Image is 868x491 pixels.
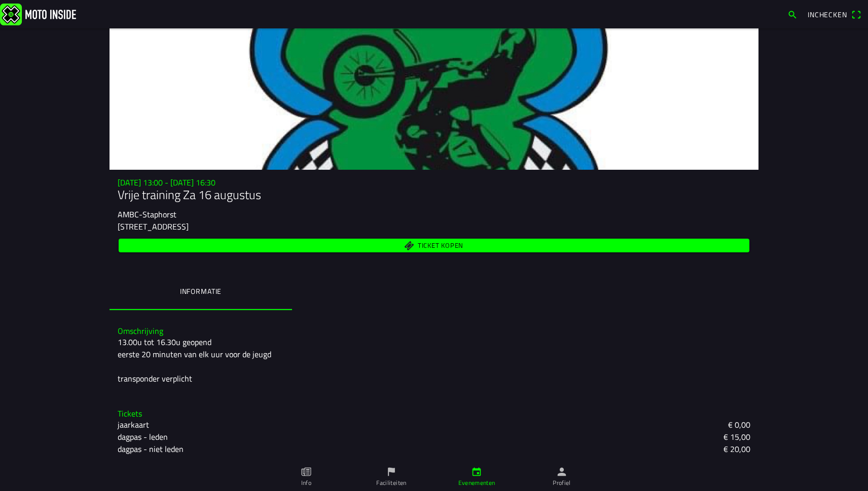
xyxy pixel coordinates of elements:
ion-label: Evenementen [458,478,495,487]
span: Inchecken [808,9,847,20]
div: 13.00u tot 16.30u geopend eerste 20 minuten van elk uur voor de jeugd transponder verplicht [118,336,750,385]
ion-label: Info [301,478,311,487]
ion-text: jaarkaart [118,419,149,431]
ion-icon: person [556,466,567,477]
ion-icon: flag [386,466,397,477]
ion-label: Faciliteiten [376,478,406,487]
ion-text: dagpas - leden [118,431,168,443]
ion-text: [STREET_ADDRESS] [118,220,189,233]
ion-text: AMBC-Staphorst [118,208,176,220]
ion-text: € 20,00 [724,443,750,455]
ion-icon: calendar [471,466,482,477]
h3: Tickets [118,409,750,419]
a: search [782,6,803,23]
h3: Omschrijving [118,326,750,336]
ion-text: dagpas - niet leden [118,443,184,455]
ion-text: € 0,00 [728,419,750,431]
ion-label: Informatie [180,286,222,297]
ion-icon: paper [301,466,312,477]
a: Incheckenqr scanner [803,6,866,23]
span: Ticket kopen [418,242,463,249]
h3: [DATE] 13:00 - [DATE] 16:30 [118,178,750,187]
ion-text: € 15,00 [724,431,750,443]
h1: Vrije training Za 16 augustus [118,187,750,202]
ion-label: Profiel [553,478,571,487]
